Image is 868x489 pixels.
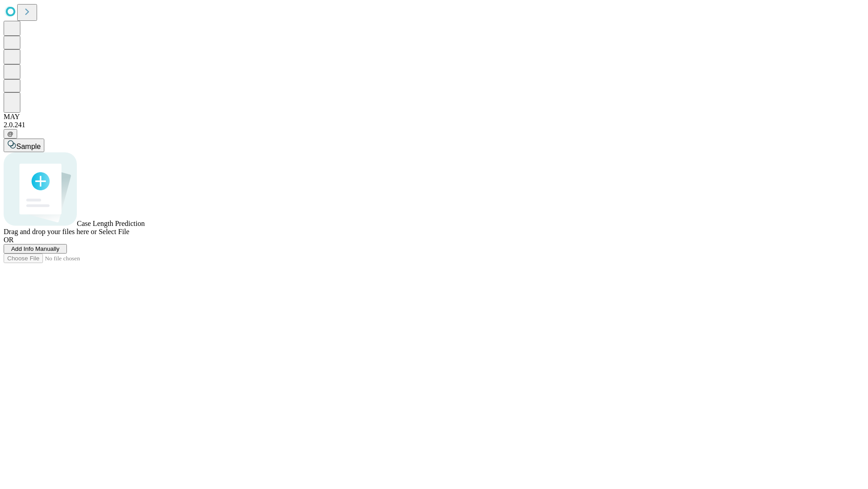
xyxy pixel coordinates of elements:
span: OR [4,236,14,244]
span: Case Length Prediction [77,220,145,227]
button: Add Info Manually [4,244,67,254]
div: MAY [4,113,864,121]
span: Drag and drop your files here or [4,228,97,235]
div: 2.0.241 [4,121,864,129]
span: Select File [99,228,129,235]
span: Sample [16,143,41,150]
span: @ [7,130,14,137]
button: @ [4,129,17,139]
span: Add Info Manually [11,245,60,252]
button: Sample [4,139,44,152]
